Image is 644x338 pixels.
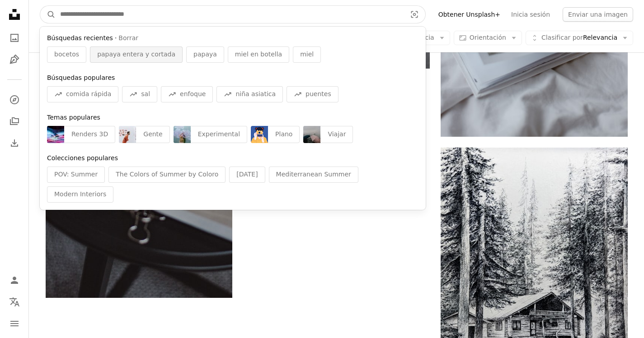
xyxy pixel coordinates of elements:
[47,167,105,183] div: POV: Summer
[5,5,24,25] a: Inicio — Unsplash
[5,271,24,289] a: Iniciar sesión / Registrarse
[470,34,506,41] span: Orientación
[97,50,175,59] span: papaya entera y cortada
[229,167,265,183] div: [DATE]
[5,293,24,311] button: Idioma
[506,7,555,22] a: Inicia sesión
[306,90,331,99] span: puentes
[5,91,24,109] a: Explorar
[269,167,358,183] div: Mediterranean Summer
[5,134,24,152] a: Historial de descargas
[320,126,353,143] div: Viajar
[141,90,150,99] span: sal
[541,33,617,42] span: Relevancia
[563,7,633,22] button: Enviar una imagen
[303,126,320,143] img: premium_photo-1756177506526-26fb2a726f4a
[64,126,115,143] div: Renders 3D
[47,186,113,203] div: Modern Interiors
[5,315,24,333] button: Menú
[5,112,24,130] a: Colecciones
[136,126,169,143] div: Gente
[47,114,100,121] span: Temas populares
[108,167,226,183] div: The Colors of Summer by Coloro
[174,126,191,143] img: premium_photo-1755890950394-d560a489a3c6
[251,126,268,143] img: premium_vector-1749740990668-cd06e98471ca
[541,34,583,41] span: Clasificar por
[526,31,633,45] button: Clasificar porRelevancia
[54,50,79,59] span: bocetos
[433,7,506,22] a: Obtener Unsplash+
[66,90,111,99] span: comida rápida
[454,31,522,45] button: Orientación
[441,263,627,271] a: Un dibujo de una cabaña en el bosque
[5,29,24,47] a: Fotos
[235,90,276,99] span: niña asiatica
[180,90,206,99] span: enfoque
[193,50,217,59] span: papaya
[5,51,24,69] a: Ilustraciones
[191,126,247,143] div: Experimental
[47,154,118,162] span: Colecciones populares
[268,126,300,143] div: Plano
[47,126,64,143] img: premium_photo-1754984826162-5de96e38a4e4
[40,6,56,23] button: Buscar en Unsplash
[47,74,115,81] span: Búsquedas populares
[404,6,425,23] button: Búsqueda visual
[47,34,418,43] div: ·
[47,34,113,43] span: Búsquedas recientes
[118,34,138,43] button: Borrar
[40,5,426,23] form: Encuentra imágenes en todo el sitio
[300,50,314,59] span: miel
[119,126,136,143] img: premium_photo-1756163700959-70915d58a694
[235,50,282,59] span: miel en botella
